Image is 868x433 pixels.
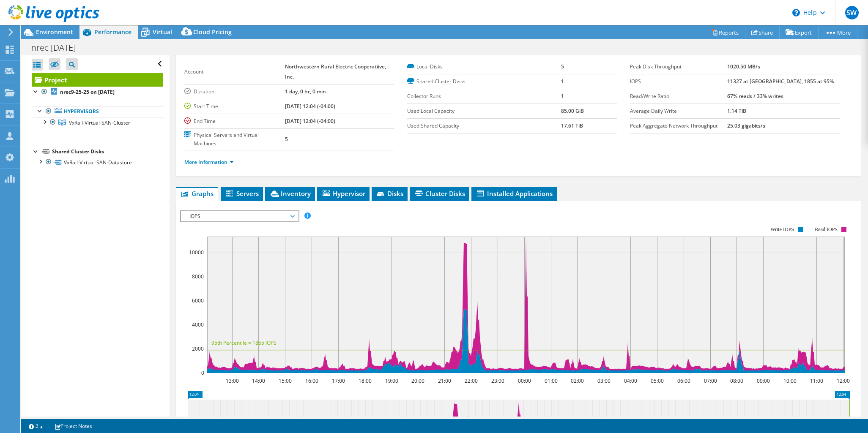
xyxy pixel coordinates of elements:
text: 13:00 [225,377,238,384]
b: Northwestern Rural Electric Cooperatiive, Inc. [285,63,386,80]
text: 15:00 [278,377,291,384]
text: 06:00 [677,377,690,384]
text: 11:00 [810,377,823,384]
b: [DATE] 12:04 (-04:00) [285,103,335,110]
span: Installed Applications [476,189,553,198]
a: Project Notes [49,421,98,431]
text: 16:00 [305,377,318,384]
text: Write IOPS [770,226,794,232]
span: Cloud Pricing [193,28,232,36]
label: Account [184,68,285,76]
label: IOPS [630,77,727,86]
a: VxRail-Virtual-SAN-Cluster [32,117,163,128]
span: Inventory [269,189,311,198]
text: 0 [201,369,204,376]
label: Physical Servers and Virtual Machines [184,131,285,148]
a: nrec9-25-25 on [DATE] [32,87,163,98]
span: VxRail-Virtual-SAN-Cluster [69,119,130,126]
b: 5 [561,63,564,70]
b: 67% reads / 33% writes [727,93,783,100]
b: 1 [561,78,564,85]
text: 09:00 [756,377,769,384]
text: 14:00 [252,377,265,384]
text: 4000 [192,321,204,328]
text: 21:00 [438,377,451,384]
svg: \n [792,9,800,16]
text: 2000 [192,345,204,352]
text: 12:00 [836,377,849,384]
span: Environment [36,28,73,36]
b: 5 [285,136,288,143]
span: Disks [376,189,403,198]
text: 00:00 [518,377,531,384]
text: 01:00 [544,377,557,384]
b: 1020.50 MB/s [727,63,760,70]
label: Peak Aggregate Network Throughput [630,122,727,130]
text: 8000 [192,273,204,280]
text: 04:00 [624,377,637,384]
label: Start Time [184,102,285,111]
text: 10:00 [783,377,796,384]
label: Used Shared Capacity [407,122,561,130]
text: 18:00 [358,377,371,384]
text: 03:00 [597,377,610,384]
a: Reports [705,26,745,39]
a: VxRail-Virtual-SAN-Datastore [32,157,163,168]
a: Hypervisors [32,106,163,117]
text: 95th Percentile = 1855 IOPS [211,339,277,346]
label: Read/Write Ratio [630,92,727,101]
text: 23:00 [491,377,504,384]
text: 22:00 [464,377,477,384]
span: Servers [225,189,259,198]
b: 1 [561,93,564,100]
span: Graphs [180,189,214,198]
b: 85.00 GiB [561,107,584,114]
b: nrec9-25-25 on [DATE] [60,88,115,95]
label: Shared Cluster Disks [407,77,561,86]
b: 1 day, 0 hr, 0 min [285,88,326,95]
span: IOPS [185,211,294,221]
b: 11327 at [GEOGRAPHIC_DATA], 1855 at 95% [727,78,834,85]
a: Export [779,26,819,39]
text: 6000 [192,297,204,304]
text: 17:00 [331,377,345,384]
b: 17.61 TiB [561,122,583,129]
label: Average Daily Write [630,107,727,115]
label: End Time [184,117,285,125]
b: 25.03 gigabits/s [727,122,765,129]
span: Performance [94,28,131,36]
a: More [818,26,857,39]
span: Hypervisor [321,189,365,198]
label: Collector Runs [407,92,561,101]
a: Project [32,73,163,87]
span: Virtual [153,28,172,36]
label: Peak Disk Throughput [630,63,727,71]
label: Local Disks [407,63,561,71]
b: 1.14 TiB [727,107,746,114]
text: 05:00 [650,377,663,384]
label: Duration [184,87,285,96]
text: Read IOPS [815,226,838,232]
a: Share [745,26,780,39]
text: 08:00 [730,377,743,384]
a: 2 [23,421,49,431]
b: [DATE] 12:04 (-04:00) [285,117,335,125]
text: 20:00 [411,377,424,384]
text: 07:00 [704,377,717,384]
text: 19:00 [385,377,398,384]
a: More Information [184,158,234,166]
text: 02:00 [570,377,583,384]
span: Cluster Disks [414,189,465,198]
h1: nrec [DATE] [27,43,89,52]
div: Shared Cluster Disks [52,147,163,157]
text: 10000 [189,249,204,256]
label: Used Local Capacity [407,107,561,115]
span: SW [845,6,859,19]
